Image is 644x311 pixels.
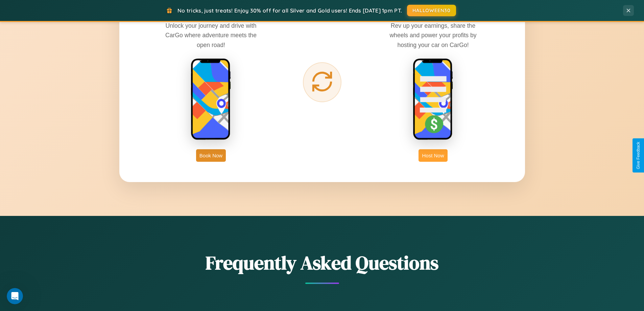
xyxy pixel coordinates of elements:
[382,21,484,49] p: Rev up your earnings, share the wheels and power your profits by hosting your car on CarGo!
[407,5,456,16] button: HALLOWEEN30
[413,58,453,141] img: host phone
[119,250,525,276] h2: Frequently Asked Questions
[7,288,23,304] iframe: Intercom live chat
[160,21,262,49] p: Unlock your journey and drive with CarGo where adventure meets the open road!
[636,142,641,169] div: Give Feedback
[419,149,447,162] button: Host Now
[177,7,402,14] span: No tricks, just treats! Enjoy 30% off for all Silver and Gold users! Ends [DATE] 1pm PT.
[191,58,231,141] img: rent phone
[196,149,226,162] button: Book Now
